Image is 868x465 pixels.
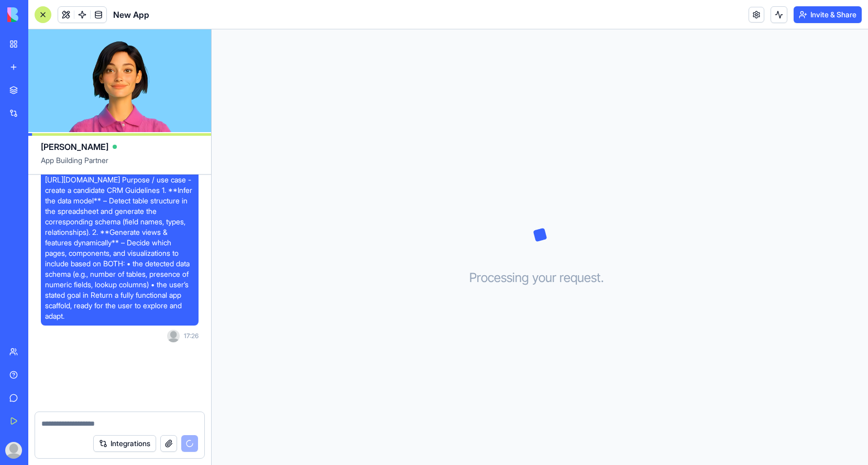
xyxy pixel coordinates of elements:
[601,269,604,286] span: .
[93,435,156,452] button: Integrations
[184,332,199,340] span: 17:26
[7,7,72,22] img: logo
[41,140,108,153] span: [PERSON_NAME]
[41,155,199,174] span: App Building Partner
[167,330,180,342] img: ACg8ocKU7AB71AEBmIEsRc_flxYuf-5EpusP73hHC5hG4Y4jUZsmiluR=s96-c
[113,8,149,21] span: New App
[794,6,862,23] button: Invite & Share
[469,269,610,286] h3: Processing your request
[149,386,359,460] iframe: Intercom notifications message
[45,154,194,321] span: Create an app on top of the uploaded spreadsheet. Data source - Spreadsheet file: [URL][DOMAIN_NA...
[5,442,22,459] img: ACg8ocKU7AB71AEBmIEsRc_flxYuf-5EpusP73hHC5hG4Y4jUZsmiluR=s96-c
